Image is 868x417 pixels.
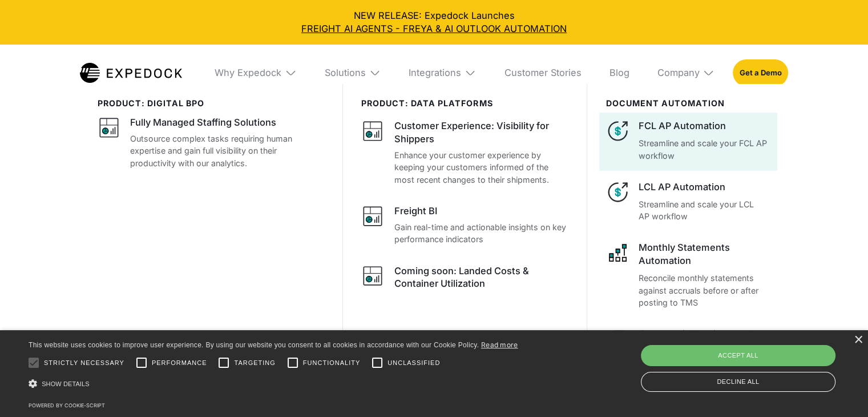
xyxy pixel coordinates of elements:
[639,181,770,194] div: LCL AP Automation
[394,264,568,291] div: Coming soon: Landed Costs & Container Utilization
[639,327,770,354] div: Commercial Invoices and Packing Lists Entry
[399,45,486,101] div: Integrations
[361,205,568,246] a: Freight BIGain real-time and actionable insights on key performance indicators
[648,45,724,101] div: Company
[315,45,390,101] div: Solutions
[606,98,770,108] div: document automation
[29,402,105,408] a: Powered by cookie-script
[234,358,275,368] span: Targeting
[361,98,568,108] div: PRODUCT: data platforms
[9,9,858,35] div: NEW RELEASE: Expedock Launches
[495,45,591,101] a: Customer Stories
[152,358,207,368] span: Performance
[130,116,276,129] div: Fully Managed Staffing Solutions
[639,137,770,162] p: Streamline and scale your FCL AP workflow
[98,98,324,108] div: product: digital bpo
[733,59,788,86] a: Get a Demo
[481,340,518,349] a: Read more
[215,67,281,78] div: Why Expedock
[9,22,858,35] a: FREIGHT AI AGENTS - FREYA & AI OUTLOOK AUTOMATION
[811,362,868,417] div: Widget de chat
[606,327,770,383] a: Commercial Invoices and Packing Lists EntryExtract CIV and PKL headers and line items at 99.97% a...
[606,119,770,162] a: FCL AP AutomationStreamline and scale your FCL AP workflow
[811,362,868,417] iframe: Chat Widget
[98,116,324,169] a: Fully Managed Staffing SolutionsOutsource complex tasks requiring human expertise and gain full v...
[639,272,770,308] p: Reconcile monthly statements against accruals before or after posting to TMS
[394,221,568,246] p: Gain real-time and actionable insights on key performance indicators
[29,376,518,392] div: Show details
[29,341,479,349] span: This website uses cookies to improve user experience. By using our website you consent to all coo...
[641,345,835,366] div: Accept all
[394,205,437,218] div: Freight BI
[409,67,461,78] div: Integrations
[205,45,306,101] div: Why Expedock
[394,149,568,186] p: Enhance your customer experience by keeping your customers informed of the most recent changes to...
[387,358,440,368] span: Unclassified
[639,119,770,133] div: FCL AP Automation
[657,67,699,78] div: Company
[130,133,324,169] p: Outsource complex tasks requiring human expertise and gain full visibility on their productivity ...
[42,380,90,387] span: Show details
[606,181,770,223] a: LCL AP AutomationStreamline and scale your LCL AP workflow
[325,67,366,78] div: Solutions
[639,241,770,267] div: Monthly Statements Automation
[606,241,770,308] a: Monthly Statements AutomationReconcile monthly statements against accruals before or after postin...
[641,372,835,392] div: Decline all
[361,119,568,186] a: Customer Experience: Visibility for ShippersEnhance your customer experience by keeping your cust...
[394,119,568,146] div: Customer Experience: Visibility for Shippers
[361,264,568,294] a: Coming soon: Landed Costs & Container Utilization
[44,358,124,368] span: Strictly necessary
[600,45,639,101] a: Blog
[854,336,862,344] div: Close
[303,358,360,368] span: Functionality
[639,198,770,223] p: Streamline and scale your LCL AP workflow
